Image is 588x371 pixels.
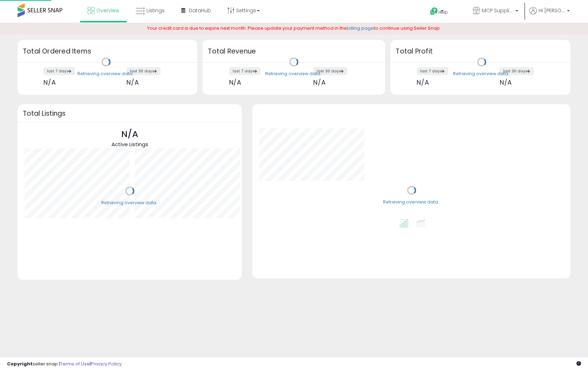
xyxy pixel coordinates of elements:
[430,7,438,16] i: Get Help
[383,199,440,205] div: Retrieving overview data..
[482,7,513,14] span: MCP Supplies
[147,25,441,31] span: Your credit card is due to expire next month. Please update your payment method in the to continu...
[424,2,461,23] a: Help
[189,7,211,14] span: DataHub
[529,7,570,23] a: Hi [PERSON_NAME]
[347,25,374,31] a: billing page
[101,200,158,206] div: Retrieving overview data..
[453,71,510,77] div: Retrieving overview data..
[539,7,565,14] span: Hi [PERSON_NAME]
[438,9,448,15] span: Help
[77,71,135,77] div: Retrieving overview data..
[146,7,165,14] span: Listings
[96,7,119,14] span: Overview
[265,71,322,77] div: Retrieving overview data..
